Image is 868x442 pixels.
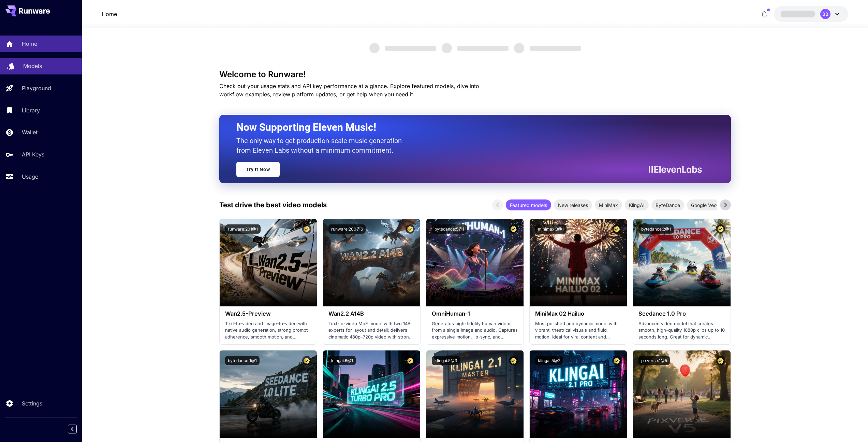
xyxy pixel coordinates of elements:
[509,356,518,365] button: Certified Model – Vetted for best performance and includes a commercial license.
[432,320,518,341] p: Generates high-fidelity human videos from a single image and audio. Captures expressive motion, l...
[595,199,622,210] div: MiniMax
[612,356,621,365] button: Certified Model – Vetted for best performance and includes a commercial license.
[73,423,82,435] div: Collapse sidebar
[68,425,77,433] button: Collapse sidebar
[220,219,317,306] img: alt
[535,224,567,234] button: minimax:3@1
[302,356,311,365] button: Certified Model – Vetted for best performance and includes a commercial license.
[638,356,670,365] button: pixverse:1@5
[22,399,42,408] p: Settings
[225,310,311,317] h3: Wan2.5-Preview
[535,356,563,365] button: klingai:5@2
[774,6,848,22] button: BB
[687,199,721,210] div: Google Veo
[432,310,518,317] h3: OmniHuman‑1
[530,219,627,306] img: alt
[323,219,420,306] img: alt
[219,200,327,210] p: Test drive the best video models
[651,199,684,210] div: ByteDance
[22,40,37,48] p: Home
[22,84,51,92] p: Playground
[426,219,524,306] img: alt
[236,121,697,134] h2: Now Supporting Eleven Music!
[554,202,592,209] span: New releases
[328,356,356,365] button: klingai:6@1
[219,83,479,98] span: Check out your usage stats and API key performance at a glance. Explore featured models, dive int...
[225,356,260,365] button: bytedance:1@1
[509,224,518,234] button: Certified Model – Vetted for best performance and includes a commercial license.
[820,9,830,19] div: BB
[432,224,467,234] button: bytedance:5@1
[323,350,420,438] img: alt
[633,219,730,306] img: alt
[225,224,261,234] button: runware:201@1
[23,62,42,70] p: Models
[302,224,311,234] button: Certified Model – Vetted for best performance and includes a commercial license.
[102,10,117,18] nav: breadcrumb
[426,350,524,438] img: alt
[625,202,649,209] span: KlingAI
[638,224,674,234] button: bytedance:2@1
[506,199,551,210] div: Featured models
[220,350,317,438] img: alt
[535,310,621,317] h3: MiniMax 02 Hailuo
[225,320,311,341] p: Text-to-video and image-to-video with native audio generation, strong prompt adherence, smooth mo...
[638,320,725,341] p: Advanced video model that creates smooth, high-quality 1080p clips up to 10 seconds long. Great f...
[506,202,551,209] span: Featured models
[687,202,721,209] span: Google Veo
[22,172,38,181] p: Usage
[651,202,684,209] span: ByteDance
[716,356,725,365] button: Certified Model – Vetted for best performance and includes a commercial license.
[625,199,649,210] div: KlingAI
[633,350,730,438] img: alt
[328,320,415,341] p: Text-to-video MoE model with two 14B experts for layout and detail; delivers cinematic 480p–720p ...
[236,136,407,155] p: The only way to get production-scale music generation from Eleven Labs without a minimum commitment.
[22,106,40,114] p: Library
[406,356,415,365] button: Certified Model – Vetted for best performance and includes a commercial license.
[102,10,117,18] a: Home
[530,350,627,438] img: alt
[535,320,621,341] p: Most polished and dynamic model with vibrant, theatrical visuals and fluid motion. Ideal for vira...
[236,162,280,177] a: Try It Now
[22,128,38,136] p: Wallet
[554,199,592,210] div: New releases
[432,356,460,365] button: klingai:5@3
[22,150,44,158] p: API Keys
[612,224,621,234] button: Certified Model – Vetted for best performance and includes a commercial license.
[219,70,731,79] h3: Welcome to Runware!
[406,224,415,234] button: Certified Model – Vetted for best performance and includes a commercial license.
[638,310,725,317] h3: Seedance 1.0 Pro
[328,224,366,234] button: runware:200@6
[328,310,415,317] h3: Wan2.2 A14B
[716,224,725,234] button: Certified Model – Vetted for best performance and includes a commercial license.
[595,202,622,209] span: MiniMax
